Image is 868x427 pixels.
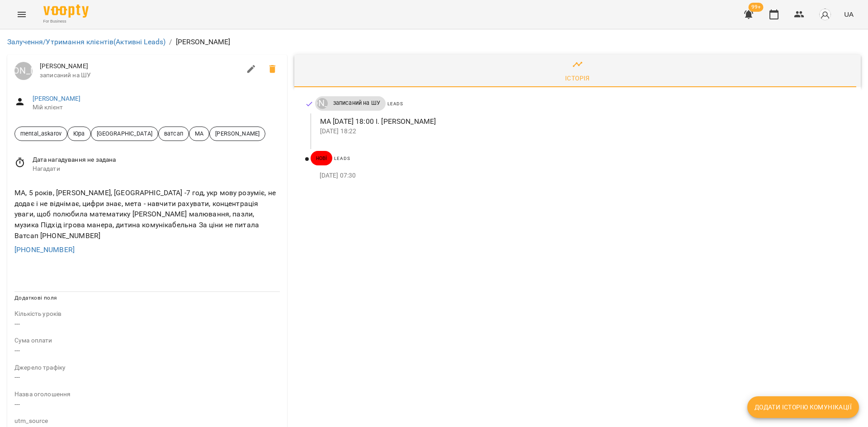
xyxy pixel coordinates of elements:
p: --- [14,372,280,383]
nav: breadcrumb [7,37,861,47]
p: field-description [14,336,280,345]
div: Юрій Тимочко [317,98,328,109]
a: [PERSON_NAME] [14,62,33,80]
span: Юра [68,129,90,138]
span: Мій клієнт [33,103,280,112]
span: МА [189,129,209,138]
button: UA [840,6,857,23]
img: avatar_s.png [819,8,831,21]
span: записаний на ШУ [40,71,241,80]
p: [DATE] 07:30 [320,171,846,180]
p: --- [14,319,280,329]
span: Нагадати [33,164,280,174]
img: Voopty Logo [43,5,89,18]
span: Дата нагадування не задана [33,155,280,164]
div: Юрій Тимочко [14,62,33,80]
span: Додаткові поля [14,295,57,301]
div: МА, 5 років, [PERSON_NAME], [GEOGRAPHIC_DATA] -7 год, укр мову розуміє, не додає і не віднімає, ц... [13,186,282,243]
span: нові [311,154,333,162]
span: UA [844,9,854,19]
a: [PHONE_NUMBER] [14,245,75,254]
span: mental_askarov [15,129,67,138]
span: Leads [334,156,350,161]
span: ватсап [159,129,189,138]
a: [PERSON_NAME] [315,98,328,109]
span: Leads [387,101,403,106]
span: записаний на ШУ [328,99,386,107]
button: Додати історію комунікації [747,396,859,418]
p: field-description [14,310,280,319]
li: / [169,37,172,47]
span: 99+ [749,3,764,12]
p: [DATE] 18:22 [320,127,846,136]
span: For Business [43,19,89,24]
a: [PERSON_NAME] [33,95,81,102]
p: --- [14,399,280,410]
p: --- [14,345,280,356]
p: field-description [14,390,280,399]
span: [GEOGRAPHIC_DATA] [91,129,158,138]
p: field-description [14,363,280,372]
span: [PERSON_NAME] [40,62,241,71]
a: Залучення/Утримання клієнтів(Активні Leads) [7,38,165,46]
span: [PERSON_NAME] [210,129,265,138]
span: Додати історію комунікації [755,402,852,413]
p: [PERSON_NAME] [176,37,231,47]
button: Menu [11,4,33,25]
p: field-description [14,417,280,426]
p: МА [DATE] 18:00 І. [PERSON_NAME] [320,116,846,127]
div: Історія [565,73,590,84]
